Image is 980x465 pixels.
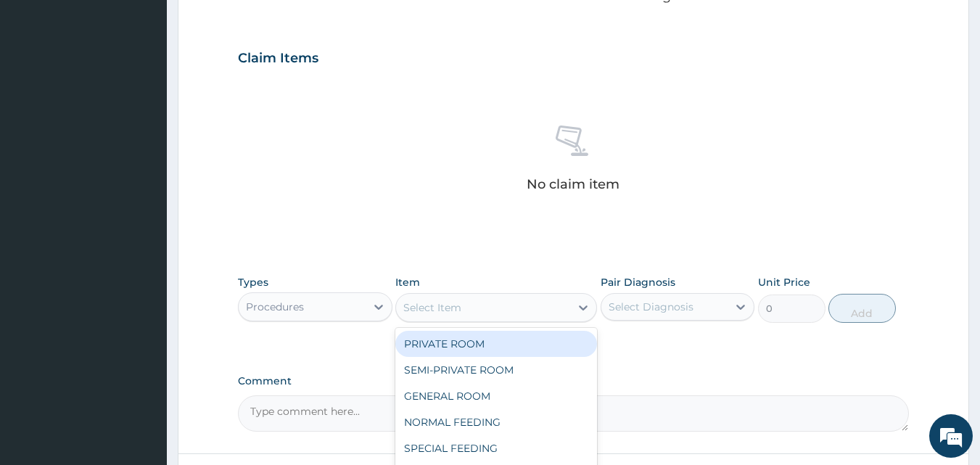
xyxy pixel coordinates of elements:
label: Item [395,275,420,289]
label: Unit Price [758,275,810,289]
div: SPECIAL FEEDING [395,435,597,461]
img: d_794563401_company_1708531726252_794563401 [27,73,59,109]
div: GENERAL ROOM [395,383,597,409]
div: Chat with us now [75,81,244,100]
span: We're online! [84,140,200,287]
label: Pair Diagnosis [601,275,675,289]
div: SEMI-PRIVATE ROOM [395,357,597,383]
div: PRIVATE ROOM [395,331,597,357]
div: NORMAL FEEDING [395,409,597,435]
div: Minimize live chat window [238,7,273,42]
button: Add [828,294,896,323]
label: Comment [238,375,910,387]
div: Select Diagnosis [609,300,693,314]
label: Types [238,276,268,289]
p: No claim item [527,177,619,192]
textarea: Type your message and hit 'Enter' [7,310,276,361]
div: Select Item [403,300,461,315]
h3: Claim Items [238,51,318,67]
div: Procedures [246,300,304,314]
